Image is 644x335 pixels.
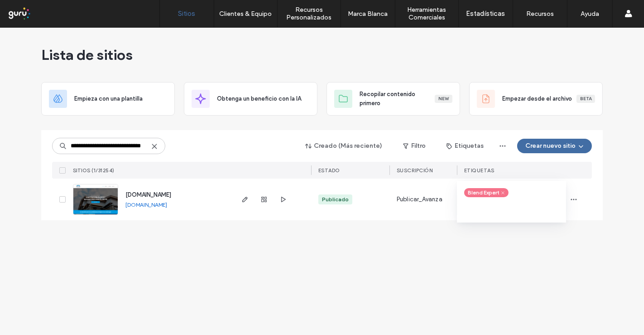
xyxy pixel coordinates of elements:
[466,10,505,18] label: Estadísticas
[348,10,388,18] label: Marca Blanca
[327,82,460,116] div: Recopilar contenido primeroNew
[464,167,495,174] span: ETIQUETAS
[41,82,175,116] div: Empieza con una plantilla
[220,10,272,18] label: Clientes & Equipo
[468,189,499,197] span: Blend Expert
[322,195,349,204] div: Publicado
[125,191,171,198] a: [DOMAIN_NAME]
[581,10,599,18] label: Ayuda
[278,6,341,21] label: Recursos Personalizados
[517,139,592,153] button: Crear nuevo sitio
[526,10,554,18] label: Recursos
[360,90,435,108] span: Recopilar contenido primero
[74,94,143,103] span: Empieza con una plantilla
[397,167,433,174] span: Suscripción
[41,46,133,64] span: Lista de sitios
[298,139,390,153] button: Creado (Más reciente)
[397,195,442,204] span: Publicar_Avanza
[73,167,115,174] span: SITIOS (1/31254)
[469,82,603,116] div: Empezar desde el archivoBeta
[502,94,572,103] span: Empezar desde el archivo
[217,94,301,103] span: Obtenga un beneficio con la IA
[438,139,492,153] button: Etiquetas
[577,95,595,103] div: Beta
[125,201,167,208] a: [DOMAIN_NAME]
[395,6,458,21] label: Herramientas Comerciales
[394,139,435,153] button: Filtro
[178,10,196,18] label: Sitios
[184,82,317,116] div: Obtenga un beneficio con la IA
[435,95,452,103] div: New
[318,167,340,174] span: ESTADO
[19,6,44,15] span: Ayuda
